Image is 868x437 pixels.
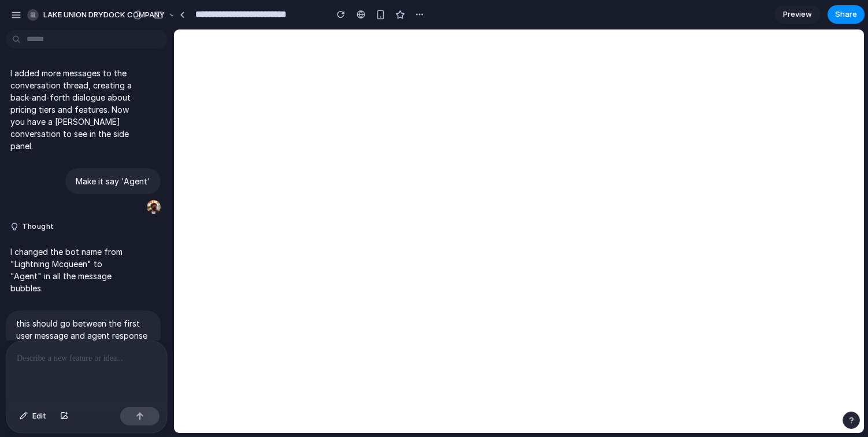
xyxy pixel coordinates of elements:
[10,67,134,152] p: I added more messages to the conversation thread, creating a back-and-forth dialogue about pricin...
[32,410,46,422] span: Edit
[43,9,165,21] span: LAKE UNION DRYDOCK COMPANY
[774,5,821,24] a: Preview
[76,175,150,187] p: Make it say 'Agent'
[23,6,183,24] button: LAKE UNION DRYDOCK COMPANY
[783,9,812,20] span: Preview
[828,5,865,24] button: Share
[835,9,857,20] span: Share
[14,407,52,425] button: Edit
[10,246,134,294] p: I changed the bot name from "Lightning Mcqueen" to "Agent" in all the message bubbles.
[16,317,150,342] p: this should go between the first user message and agent response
